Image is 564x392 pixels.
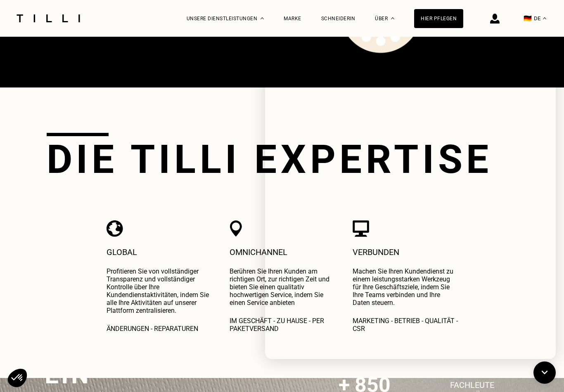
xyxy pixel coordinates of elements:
[107,247,212,257] h3: Global
[107,220,123,237] img: Global
[524,14,532,22] span: 🇩🇪
[230,267,335,307] p: Berühren Sie Ihren Kunden am richtigen Ort, zur richtigen Zeit und bieten Sie einen qualitativ ho...
[490,14,500,24] img: Anmelde-Icon
[450,360,505,380] span: Lokale Handwerker
[107,325,212,333] p: ÄNDERUNGEN - REPARATUREN
[14,14,83,22] img: Tilli Schneiderdienst Logo
[284,16,301,21] a: Marke
[107,267,212,314] p: Profitieren Sie von vollständiger Transparenz und vollständiger Kontrolle über Ihre Kundendiensta...
[543,17,546,19] img: menu déroulant
[321,16,355,21] a: Schneiderin
[414,9,463,28] a: Hier pflegen
[265,68,556,359] iframe: AGO chatbot
[230,220,242,237] img: Omnichannel
[230,317,335,333] p: IM GESCHÄFT - ZU HAUSE - PER PAKETVERSAND
[261,17,264,19] img: Dropdown-Menü
[47,136,518,182] h2: Die TILLI Expertise
[391,17,394,19] img: Dropdown-Menü Über
[230,247,335,257] h3: Omnichannel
